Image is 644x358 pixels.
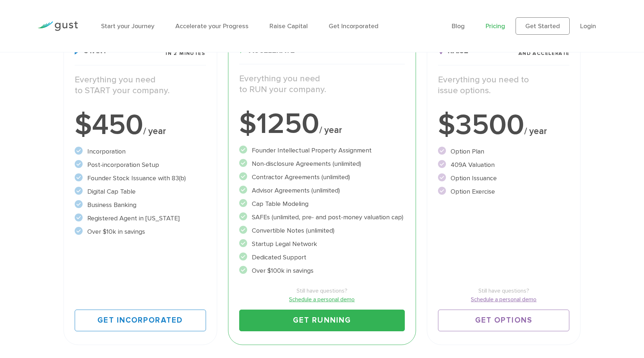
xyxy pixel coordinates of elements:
[75,200,206,210] li: Business Banking
[518,46,570,56] span: Includes START and ACCELERATE
[270,22,308,30] a: Raise Capital
[438,160,569,170] li: 409A Valuation
[239,253,405,262] li: Dedicated Support
[239,109,405,138] div: $1250
[75,111,206,139] div: $450
[438,74,569,96] p: Everything you need to issue options.
[239,159,405,169] li: Non-disclosure Agreements (unlimited)
[516,17,570,35] a: Get Started
[239,172,405,182] li: Contractor Agreements (unlimited)
[239,239,405,249] li: Startup Legal Network
[75,310,206,331] a: Get Incorporated
[438,187,569,197] li: Option Exercise
[319,125,342,135] span: / year
[438,295,569,304] a: Schedule a personal demo
[580,22,596,30] a: Login
[438,47,468,55] span: Raise
[329,22,378,30] a: Get Incorporated
[101,22,154,30] a: Start your Journey
[239,212,405,222] li: SAFEs (unlimited, pre- and post-money valuation cap)
[75,160,206,170] li: Post-incorporation Setup
[175,22,249,30] a: Accelerate your Progress
[75,147,206,156] li: Incorporation
[239,295,405,304] a: Schedule a personal demo
[75,187,206,197] li: Digital Cap Table
[75,74,206,96] p: Everything you need to START your company.
[143,126,166,137] span: / year
[452,22,465,30] a: Blog
[438,310,569,331] a: Get Options
[75,47,107,55] span: Start
[239,199,405,209] li: Cap Table Modeling
[38,21,78,31] img: Gust Logo
[239,186,405,195] li: Advisor Agreements (unlimited)
[239,73,405,95] p: Everything you need to RUN your company.
[75,213,206,223] li: Registered Agent in [US_STATE]
[75,173,206,183] li: Founder Stock Issuance with 83(b)
[438,147,569,156] li: Option Plan
[438,173,569,183] li: Option Issuance
[239,286,405,295] span: Still have questions?
[438,286,569,295] span: Still have questions?
[438,111,569,139] div: $3500
[356,48,405,53] span: Includes START
[524,126,547,137] span: / year
[239,310,405,331] a: Get Running
[239,146,405,155] li: Founder Intellectual Property Assignment
[486,22,505,30] a: Pricing
[239,226,405,236] li: Convertible Notes (unlimited)
[166,46,206,56] span: Incorporate in 2 Minutes
[75,227,206,237] li: Over $10k in savings
[239,47,295,54] span: Accelerate
[239,266,405,276] li: Over $100k in savings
